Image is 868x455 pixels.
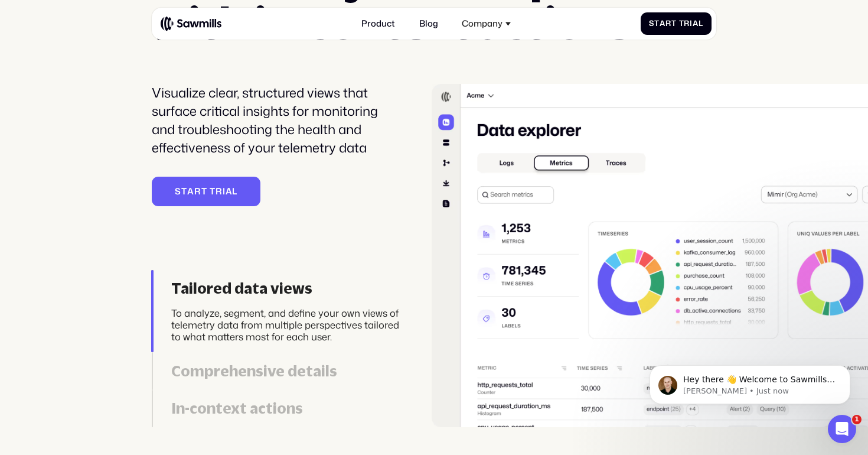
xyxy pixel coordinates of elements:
div: In-context actions [171,399,402,417]
div: Comprehensive details [171,362,402,380]
span: r [194,186,201,197]
span: a [693,19,699,28]
span: r [684,19,690,28]
span: i [223,186,226,197]
span: l [699,19,703,28]
a: StartTrial [641,12,712,34]
span: a [226,186,233,197]
span: r [665,19,671,28]
span: i [690,19,693,28]
span: t [201,186,207,197]
span: t [654,19,660,28]
a: StartTrial [152,177,260,207]
a: Product [355,12,402,35]
a: Blog [413,12,445,35]
iframe: Intercom live chat [828,415,856,443]
span: t [181,186,187,197]
span: S [649,19,654,28]
iframe: Intercom notifications message [632,340,868,423]
div: Visualize clear, structured views that surface critical insights for monitoring and troubleshooti... [152,84,402,157]
span: t [671,19,677,28]
span: r [216,186,223,197]
span: T [210,186,216,197]
span: T [679,19,684,28]
span: l [232,186,237,197]
span: S [175,186,181,197]
div: To analyze, segment, and define your own views of telemetry data from multiple perspectives tailo... [171,307,402,342]
span: 1 [852,415,862,424]
span: a [187,186,194,197]
div: Company [455,12,517,35]
div: Company [462,18,502,29]
span: a [660,19,665,28]
div: Tailored data views [171,279,402,297]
